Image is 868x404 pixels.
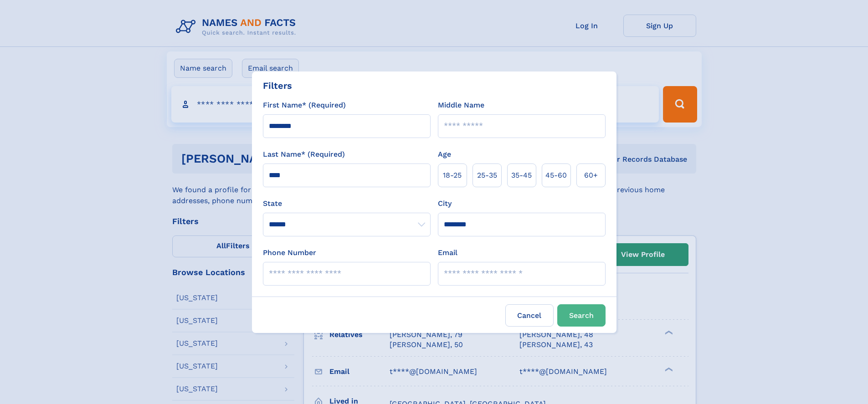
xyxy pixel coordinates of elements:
[584,170,598,181] span: 60+
[438,149,451,160] label: Age
[263,149,345,160] label: Last Name* (Required)
[545,170,567,181] span: 45‑60
[505,304,554,327] label: Cancel
[263,100,346,111] label: First Name* (Required)
[263,247,316,258] label: Phone Number
[438,247,457,258] label: Email
[438,198,452,209] label: City
[263,79,292,92] div: Filters
[477,170,497,181] span: 25‑35
[511,170,532,181] span: 35‑45
[263,198,431,209] label: State
[557,304,606,327] button: Search
[438,100,484,111] label: Middle Name
[443,170,462,181] span: 18‑25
